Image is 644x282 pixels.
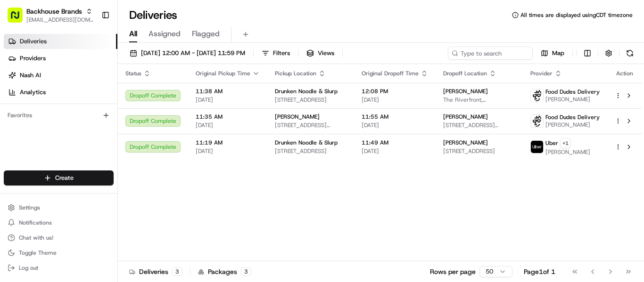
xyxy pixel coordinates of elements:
p: Welcome 👋 [9,38,172,53]
span: Views [318,49,334,57]
span: [PERSON_NAME] [443,113,488,121]
span: FDD Support [29,146,66,153]
div: Deliveries [129,267,182,276]
span: Pickup Location [275,70,316,77]
span: • [78,171,82,179]
span: [DATE] [196,96,260,104]
span: All times are displayed using CDT timezone [520,11,633,19]
img: food_dudes.png [531,89,543,102]
div: 3 [241,267,251,276]
span: [PERSON_NAME] [275,113,320,121]
img: 1736555255976-a54dd68f-1ca7-489b-9aae-adbdc363a1c4 [19,172,26,179]
span: Map [552,49,564,57]
span: [PERSON_NAME] [545,148,590,156]
img: 8571987876998_91fb9ceb93ad5c398215_72.jpg [20,90,37,107]
span: Chat with us! [19,234,53,242]
img: Asif Zaman Khan [9,162,25,177]
button: Notifications [4,216,114,229]
span: Dropoff Location [443,70,487,77]
p: Rows per page [430,267,476,276]
span: [STREET_ADDRESS] [275,96,347,104]
span: [PERSON_NAME] [545,121,600,129]
button: See all [146,121,172,132]
span: Nash AI [20,71,41,80]
span: [PERSON_NAME] [443,139,488,146]
span: Notifications [19,219,52,226]
button: Filters [257,47,294,60]
span: All [129,28,137,40]
span: 11:19 AM [196,139,260,146]
span: [STREET_ADDRESS][PERSON_NAME] [275,121,347,129]
div: Start new chat [42,90,155,99]
button: Create [4,170,114,185]
img: uber-new-logo.jpeg [531,141,543,153]
span: • [67,146,71,153]
button: Start new chat [160,93,172,104]
span: Settings [19,204,40,211]
a: Providers [4,51,117,66]
input: Clear [25,61,156,71]
span: Food Dudes Delivery [545,113,600,121]
span: Drunken Noodle & Slurp [275,139,338,146]
span: Status [125,70,141,77]
a: Analytics [4,85,117,100]
input: Type to search [448,47,533,60]
div: Action [615,70,635,77]
span: Uber [545,139,558,147]
span: [PERSON_NAME] [443,88,488,95]
button: Chat with us! [4,231,114,244]
span: 11:38 AM [196,88,260,95]
span: Flagged [192,28,220,40]
a: Deliveries [4,34,117,49]
button: +1 [560,138,571,148]
img: FDD Support [9,137,25,152]
button: Backhouse Brands [26,7,82,16]
span: Log out [19,264,38,272]
span: Assigned [149,28,181,40]
button: Log out [4,261,114,274]
span: [DATE] [362,96,428,104]
span: [DATE] [83,171,103,179]
img: 1736555255976-a54dd68f-1ca7-489b-9aae-adbdc363a1c4 [9,90,26,107]
span: [DATE] [362,147,428,155]
span: [DATE] [196,147,260,155]
span: The Riverfront, [STREET_ADDRESS] [443,96,515,104]
div: 3 [172,267,182,276]
h1: Deliveries [129,8,177,23]
div: Favorites [4,108,114,123]
button: Refresh [623,47,636,60]
button: [DATE] 12:00 AM - [DATE] 11:59 PM [125,47,249,60]
button: Settings [4,201,114,214]
span: Provider [530,70,553,77]
span: Pylon [94,212,114,219]
div: Packages [198,267,251,276]
span: [STREET_ADDRESS] [275,147,347,155]
span: [STREET_ADDRESS][PERSON_NAME] [443,121,515,129]
button: [EMAIL_ADDRESS][DOMAIN_NAME] [26,16,94,24]
span: [PERSON_NAME] [545,96,600,103]
img: food_dudes.png [531,115,543,127]
button: Backhouse Brands[EMAIL_ADDRESS][DOMAIN_NAME] [4,4,98,26]
span: Create [55,174,74,182]
a: Powered byPylon [66,212,114,219]
span: Deliveries [20,37,47,46]
span: 11:55 AM [362,113,428,121]
span: 11:35 AM [196,113,260,121]
span: Original Dropoff Time [362,70,419,77]
span: Providers [20,54,46,63]
a: Nash AI [4,68,117,83]
span: [DATE] 12:00 AM - [DATE] 11:59 PM [141,49,245,57]
span: Drunken Noodle & Slurp [275,88,338,95]
span: [DATE] [362,121,428,129]
button: Map [537,47,569,60]
a: 💻API Documentation [76,207,155,224]
span: 11:49 AM [362,139,428,146]
span: [DATE] [196,121,260,129]
span: [DATE] [73,146,92,153]
button: Toggle Theme [4,246,114,259]
span: [STREET_ADDRESS] [443,147,515,155]
span: 12:08 PM [362,88,428,95]
img: Nash [9,9,28,28]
